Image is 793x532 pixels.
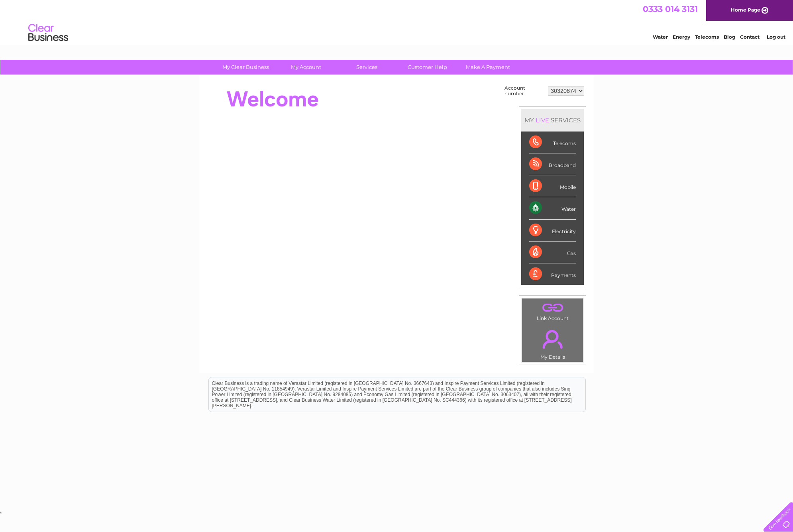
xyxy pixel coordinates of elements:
div: Mobile [529,175,576,197]
a: Services [334,60,400,75]
div: Payments [529,263,576,285]
a: Customer Help [395,60,460,75]
div: Broadband [529,153,576,175]
div: Gas [529,241,576,263]
div: LIVE [534,116,551,124]
a: Blog [724,34,735,40]
a: . [524,325,581,353]
a: Make A Payment [455,60,521,75]
a: Telecoms [695,34,719,40]
div: Clear Business is a trading name of Verastar Limited (registered in [GEOGRAPHIC_DATA] No. 3667643... [209,4,585,39]
a: . [524,300,581,314]
div: Telecoms [529,132,576,153]
img: logo.png [28,21,69,45]
a: 0333 014 3131 [643,4,698,14]
div: MY SERVICES [521,109,584,132]
a: My Clear Business [213,60,279,75]
td: Account number [502,83,546,98]
a: Log out [767,34,785,40]
td: Link Account [522,298,583,323]
td: My Details [522,323,583,362]
a: My Account [273,60,339,75]
a: Water [653,34,668,40]
a: Contact [740,34,760,40]
div: Electricity [529,220,576,241]
a: Energy [673,34,690,40]
div: Water [529,197,576,219]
